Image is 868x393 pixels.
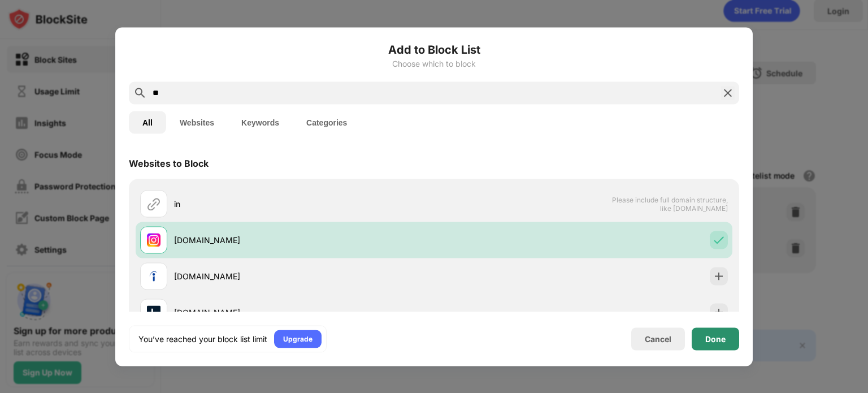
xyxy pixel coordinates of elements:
div: in [174,198,434,210]
div: Upgrade [283,333,313,344]
img: url.svg [147,197,160,210]
div: [DOMAIN_NAME] [174,306,434,318]
img: search.svg [133,86,147,100]
img: favicons [147,269,160,283]
button: Categories [293,111,361,133]
img: favicons [147,305,160,319]
button: Websites [166,111,228,133]
div: [DOMAIN_NAME] [174,234,434,246]
div: [DOMAIN_NAME] [174,270,434,282]
div: You’ve reached your block list limit [138,333,267,344]
div: Done [705,334,726,343]
button: Keywords [228,111,293,133]
span: Please include full domain structure, like [DOMAIN_NAME] [611,195,728,212]
h6: Add to Block List [129,41,739,58]
img: favicons [147,233,160,247]
button: All [129,111,166,133]
div: Cancel [645,334,671,344]
div: Websites to Block [129,157,209,169]
img: search-close [721,86,735,100]
div: Choose which to block [129,59,739,68]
